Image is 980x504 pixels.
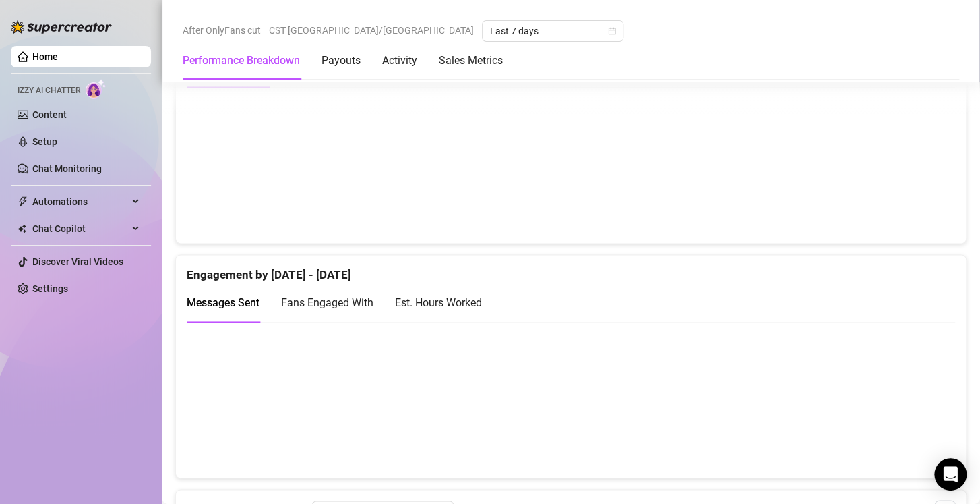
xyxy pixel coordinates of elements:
[32,283,68,294] a: Settings
[608,27,616,35] span: calendar
[86,79,106,99] img: AI Chatter
[18,224,26,233] img: Chat Copilot
[32,256,123,267] a: Discover Viral Videos
[187,296,259,309] span: Messages Sent
[382,53,417,69] div: Activity
[18,196,28,207] span: thunderbolt
[32,163,102,174] a: Chat Monitoring
[11,20,112,34] img: logo-BBDzfeDw.svg
[281,296,373,309] span: Fans Engaged With
[439,53,503,69] div: Sales Metrics
[32,136,57,147] a: Setup
[32,191,128,213] span: Automations
[32,109,67,120] a: Content
[183,20,261,40] span: After OnlyFans cut
[183,53,300,69] div: Performance Breakdown
[490,21,615,41] span: Last 7 days
[269,20,474,40] span: CST [GEOGRAPHIC_DATA]/[GEOGRAPHIC_DATA]
[32,51,58,62] a: Home
[32,218,128,240] span: Chat Copilot
[187,255,955,284] div: Engagement by [DATE] - [DATE]
[321,53,361,69] div: Payouts
[934,458,967,491] div: Open Intercom Messenger
[18,84,80,97] span: Izzy AI Chatter
[395,294,482,311] div: Est. Hours Worked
